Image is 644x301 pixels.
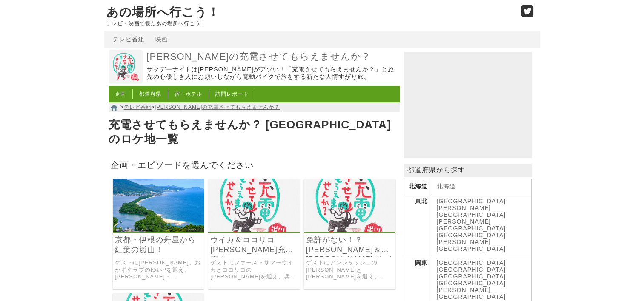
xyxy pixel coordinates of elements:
[109,78,143,85] a: 出川哲朗の充電させてもらえませんか？
[106,6,220,19] a: あの場所へ行こう！
[404,179,432,194] th: 北海道
[139,91,161,97] a: 都道府県
[437,218,506,232] a: [PERSON_NAME][GEOGRAPHIC_DATA]
[113,226,204,233] a: 出川哲朗の充電させてもらえませんか？ 京都縦断！日本海・伊根町の舟屋から紅葉の嵐山を目指す１６０キロ充電旅！天橋立！開運かわらけ投げ！ブリしゃぶ！千秋とゆいＰがウマいもん食いすぎでヤバいよ²！
[115,91,126,97] a: 企画
[404,52,532,158] iframe: Advertisement
[155,36,168,43] a: 映画
[437,273,506,280] a: [GEOGRAPHIC_DATA]
[215,91,249,97] a: 訪問レポート
[404,194,432,256] th: 東北
[210,259,298,281] a: ゲストにファーストサマーウイカとココリコの[PERSON_NAME]を迎え、兵庫の[GEOGRAPHIC_DATA]から[GEOGRAPHIC_DATA]の天橋立を目指した旅。
[208,179,300,232] img: 出川哲朗の充電させてもらえませんか？ ”カニ天国”香住港から伊根の舟屋まわって日本海をズズーッと131キロ！ゴールは絶景の天橋立ですがウイカが初バイク旅で大興奮！ヤバいよヤバいよSP
[113,179,204,232] img: 出川哲朗の充電させてもらえませんか？ 京都縦断！日本海・伊根町の舟屋から紅葉の嵐山を目指す１６０キロ充電旅！天橋立！開運かわらけ投げ！ブリしゃぶ！千秋とゆいＰがウマいもん食いすぎでヤバいよ²！
[437,259,506,266] a: [GEOGRAPHIC_DATA]
[437,198,506,204] a: [GEOGRAPHIC_DATA]
[124,104,152,110] a: テレビ番組
[306,235,393,255] a: 免許がない！？[PERSON_NAME]＆[PERSON_NAME] サバ街道SP
[115,259,202,281] a: ゲストに[PERSON_NAME]、おかずクラブのゆいPを迎え、[PERSON_NAME]・[GEOGRAPHIC_DATA]の舟屋から紅葉の嵐山を目指して京都を縦断した旅。
[304,226,395,233] a: 出川哲朗の充電させてもらえませんか？ うんまーっ福井県！小浜からサバ街道を125㌔！チョイと琵琶湖畔ぬけて”世界遺産”下鴨神社へ！アンジャ児嶋は絶好調ですが一茂さんがまさかの⁉でヤバいよ²SP
[437,280,506,287] a: [GEOGRAPHIC_DATA]
[155,104,280,110] a: [PERSON_NAME]の充電させてもらえませんか？
[109,50,143,84] img: 出川哲朗の充電させてもらえませんか？
[437,266,506,273] a: [GEOGRAPHIC_DATA]
[210,235,298,255] a: ウイカ＆ココリコ[PERSON_NAME]充電！[GEOGRAPHIC_DATA]
[208,226,300,233] a: 出川哲朗の充電させてもらえませんか？ ”カニ天国”香住港から伊根の舟屋まわって日本海をズズーッと131キロ！ゴールは絶景の天橋立ですがウイカが初バイク旅で大興奮！ヤバいよヤバいよSP
[147,51,398,63] a: [PERSON_NAME]の充電させてもらえませんか？
[115,235,202,255] a: 京都・伊根の舟屋から紅葉の嵐山！
[113,36,145,43] a: テレビ番組
[304,179,395,232] img: 出川哲朗の充電させてもらえませんか？ うんまーっ福井県！小浜からサバ街道を125㌔！チョイと琵琶湖畔ぬけて”世界遺産”下鴨神社へ！アンジャ児嶋は絶好調ですが一茂さんがまさかの⁉でヤバいよ²SP
[175,91,202,97] a: 宿・ホテル
[437,239,506,252] a: [PERSON_NAME][GEOGRAPHIC_DATA]
[106,20,512,26] p: テレビ・映画で観たあの場所へ行こう！
[437,232,506,239] a: [GEOGRAPHIC_DATA]
[109,157,400,172] h2: 企画・エピソードを選んでください
[437,287,506,300] a: [PERSON_NAME][GEOGRAPHIC_DATA]
[437,183,456,190] a: 北海道
[521,10,534,17] a: Twitter (@go_thesights)
[147,66,398,81] p: サタデーナイトは[PERSON_NAME]がアツい！「充電させてもらえませんか？」と旅先の心優しき人にお願いしながら電動バイクで旅をする新たな人情すがり旅。
[109,116,400,149] h1: 充電させてもらえませんか？ [GEOGRAPHIC_DATA]のロケ地一覧
[404,164,532,177] p: 都道府県から探す
[437,204,506,218] a: [PERSON_NAME][GEOGRAPHIC_DATA]
[109,102,400,112] nav: > >
[306,259,393,281] a: ゲストにアンジャッシュの[PERSON_NAME]と[PERSON_NAME]を迎え、[PERSON_NAME][GEOGRAPHIC_DATA]の[PERSON_NAME]から[GEOGRAP...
